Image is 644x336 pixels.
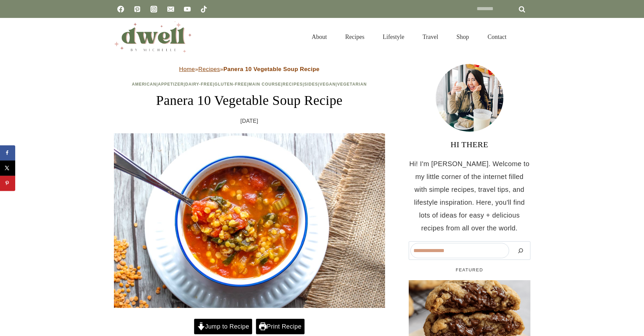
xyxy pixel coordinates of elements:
[303,25,336,49] a: About
[409,138,530,151] h3: HI THERE
[114,90,385,111] h1: Panera 10 Vegetable Soup Recipe
[409,157,530,234] p: Hi! I'm [PERSON_NAME]. Welcome to my little corner of the internet filled with simple recipes, tr...
[181,2,194,16] a: YouTube
[337,82,367,87] a: Vegetarian
[132,82,157,87] a: American
[512,243,529,258] button: Search
[283,82,303,87] a: Recipes
[223,66,320,72] strong: Panera 10 Vegetable Soup Recipe
[409,267,530,273] h5: FEATURED
[447,25,478,49] a: Shop
[198,66,220,72] a: Recipes
[130,2,144,16] a: Pinterest
[179,66,319,72] span: » »
[303,25,515,49] nav: Primary Navigation
[319,82,336,87] a: Vegan
[248,82,281,87] a: Main Course
[304,82,318,87] a: Sides
[114,2,127,16] a: Facebook
[478,25,516,49] a: Contact
[114,21,192,52] img: DWELL by michelle
[197,2,211,16] a: TikTok
[164,2,177,16] a: Email
[256,319,305,334] a: Print Recipe
[158,82,184,87] a: Appetizer
[194,319,252,334] a: Jump to Recipe
[214,82,247,87] a: Gluten-Free
[413,25,447,49] a: Travel
[374,25,413,49] a: Lifestyle
[114,133,385,308] img: Panera soup in a bowl
[185,82,213,87] a: Dairy-Free
[519,31,530,43] button: View Search Form
[336,25,374,49] a: Recipes
[179,66,195,72] a: Home
[132,82,367,87] span: | | | | | | | |
[240,116,258,126] time: [DATE]
[147,2,161,16] a: Instagram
